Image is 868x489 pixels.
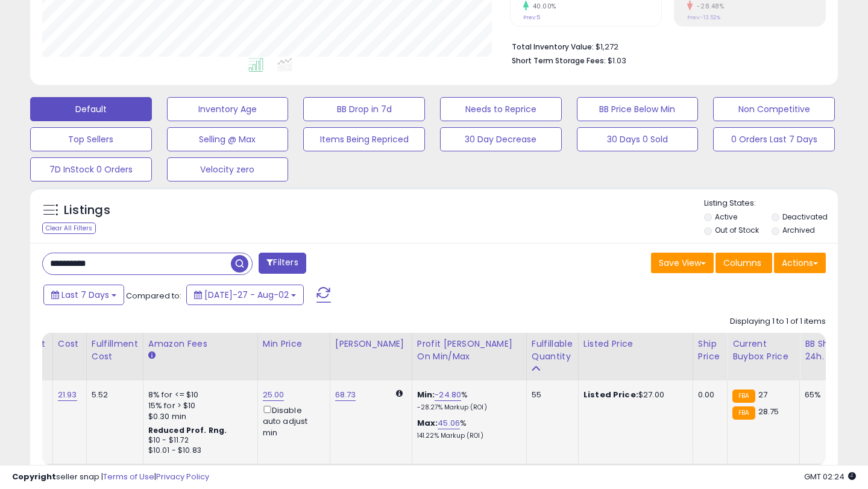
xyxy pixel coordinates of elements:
[335,338,407,350] div: [PERSON_NAME]
[412,333,526,380] th: The percentage added to the cost of goods (COGS) that forms the calculator for Min & Max prices.
[440,127,562,151] button: 30 Day Decrease
[61,289,109,301] span: Last 7 Days
[148,446,248,456] div: $10.01 - $10.83
[58,338,81,350] div: Cost
[417,432,517,440] p: 141.22% Markup (ROI)
[12,472,209,483] div: seller snap | |
[417,417,438,429] b: Max:
[583,389,638,400] b: Listed Price:
[732,338,794,363] div: Current Buybox Price
[438,417,460,429] a: 45.06
[583,338,688,350] div: Listed Price
[732,390,755,403] small: FBA
[651,253,714,273] button: Save View
[303,97,425,121] button: BB Drop in 7d
[167,157,289,181] button: Velocity zero
[30,157,152,181] button: 7D InStock 0 Orders
[148,411,248,422] div: $0.30 min
[167,97,289,121] button: Inventory Age
[698,390,718,400] div: 0.00
[417,390,517,412] div: %
[804,471,856,482] span: 2025-08-10 02:24 GMT
[583,390,684,400] div: $27.00
[523,14,540,21] small: Prev: 5
[715,225,759,235] label: Out of Stock
[64,202,110,219] h5: Listings
[715,253,772,273] button: Columns
[723,257,761,269] span: Columns
[713,97,835,121] button: Non Competitive
[103,471,154,482] a: Terms of Use
[148,400,248,411] div: 15% for > $10
[732,406,755,420] small: FBA
[782,225,815,235] label: Archived
[263,338,325,350] div: Min Price
[805,390,844,400] div: 65%
[512,42,594,52] b: Total Inventory Value:
[335,389,356,401] a: 68.73
[805,338,849,363] div: BB Share 24h.
[512,39,817,53] li: $1,272
[698,338,722,363] div: Ship Price
[758,389,767,400] span: 27
[577,97,699,121] button: BB Price Below Min
[148,425,227,435] b: Reduced Prof. Rng.
[512,55,606,66] b: Short Term Storage Fees:
[30,97,152,121] button: Default
[186,285,304,305] button: [DATE]-27 - Aug-02
[417,403,517,412] p: -28.27% Markup (ROI)
[12,471,56,482] strong: Copyright
[92,338,138,363] div: Fulfillment Cost
[532,338,573,363] div: Fulfillable Quantity
[758,406,779,417] span: 28.75
[58,389,77,401] a: 21.93
[687,14,720,21] small: Prev: -13.52%
[148,350,156,361] small: Amazon Fees.
[126,290,181,301] span: Compared to:
[303,127,425,151] button: Items Being Repriced
[156,471,209,482] a: Privacy Policy
[148,390,248,400] div: 8% for <= $10
[263,403,321,438] div: Disable auto adjust min
[730,316,826,327] div: Displaying 1 to 1 of 1 items
[417,389,435,400] b: Min:
[608,55,626,66] span: $1.03
[774,253,826,273] button: Actions
[715,212,737,222] label: Active
[435,389,461,401] a: -24.80
[259,253,306,274] button: Filters
[42,222,96,234] div: Clear All Filters
[43,285,124,305] button: Last 7 Days
[693,2,725,11] small: -28.48%
[167,127,289,151] button: Selling @ Max
[204,289,289,301] span: [DATE]-27 - Aug-02
[440,97,562,121] button: Needs to Reprice
[148,435,248,446] div: $10 - $11.72
[529,2,556,11] small: 40.00%
[30,127,152,151] button: Top Sellers
[782,212,828,222] label: Deactivated
[148,338,253,350] div: Amazon Fees
[532,390,569,400] div: 55
[577,127,699,151] button: 30 Days 0 Sold
[263,389,285,401] a: 25.00
[92,390,134,400] div: 5.52
[417,418,517,440] div: %
[704,198,838,209] p: Listing States:
[417,338,521,363] div: Profit [PERSON_NAME] on Min/Max
[713,127,835,151] button: 0 Orders Last 7 Days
